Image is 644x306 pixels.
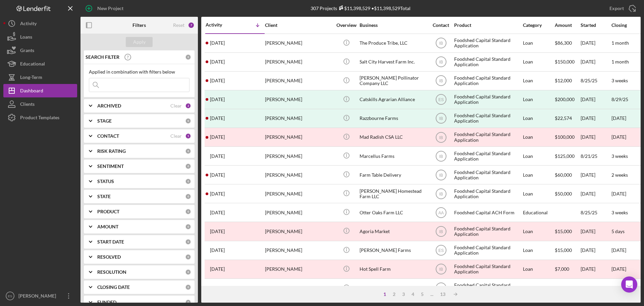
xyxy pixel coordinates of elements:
text: IB [439,41,443,46]
div: [DATE] [611,116,626,121]
div: [DATE] [581,91,611,108]
div: Loan [523,279,554,297]
div: 0 [185,299,191,305]
div: Foodshed Capital Standard Application [454,91,521,108]
text: IB [439,135,443,140]
button: Product Templates [3,111,77,124]
div: [DATE] [581,166,611,184]
div: Open Intercom Messenger [621,276,637,293]
text: ES [8,294,12,298]
div: Loan [523,166,554,184]
time: 2025-09-10 13:50 [210,59,225,64]
div: Hot Spell Farm [360,260,427,278]
div: The Produce Tribe, LLC [360,34,427,52]
div: Business [360,23,427,28]
div: Loan [523,91,554,108]
b: STATE [97,194,111,199]
time: 2025-08-07 17:51 [210,191,225,196]
time: 2025-07-31 00:09 [210,266,225,272]
div: Clear [170,103,182,108]
time: 5 days [611,228,625,234]
div: 0 [185,209,191,215]
button: Apply [126,37,153,47]
div: 7 [188,22,195,29]
button: Long-Term [3,71,77,84]
time: [DATE] [611,266,626,272]
div: $22,574 [555,110,580,127]
time: 2025-08-06 14:30 [210,229,225,234]
div: [PERSON_NAME] Pollinator Company LLC [360,72,427,90]
div: Grants [20,44,34,59]
div: Loan [523,34,554,52]
div: [PERSON_NAME] [265,242,332,259]
time: [DATE] [611,134,626,140]
div: 5 [418,292,427,297]
div: 0 [185,239,191,245]
time: 3 weeks [611,210,628,215]
div: [PERSON_NAME] [265,128,332,146]
div: Mad Radish CSA LLC [360,128,427,146]
div: [PERSON_NAME] [265,72,332,90]
div: 8/25/25 [581,204,611,221]
div: [PERSON_NAME] [265,279,332,297]
div: 2 [389,292,399,297]
b: CLOSING DATE [97,285,130,290]
time: 2025-08-21 15:21 [210,154,225,159]
div: Loan [523,147,554,165]
button: New Project [80,2,130,15]
div: $200,000 [555,91,580,108]
div: Foodshed Capital Standard Application [454,279,521,297]
span: $60,000 [555,172,572,178]
div: 307 Projects • $11,398,529 Total [311,5,411,11]
div: [DATE] [581,242,611,259]
text: IB [439,286,443,291]
div: 0 [185,284,191,290]
div: [PERSON_NAME] [265,222,332,240]
a: Clients [3,97,77,111]
div: 2 [185,103,191,109]
div: ... [427,292,437,297]
button: Activity [3,17,77,30]
time: [DATE] [611,191,626,196]
div: [PERSON_NAME] [265,91,332,108]
div: [PERSON_NAME] [265,53,332,71]
div: Product Templates [20,111,59,126]
div: 1 [380,292,389,297]
div: Category [523,23,554,28]
div: Amount [555,23,580,28]
div: 5 [185,133,191,139]
time: 2025-08-28 13:15 [210,116,225,121]
div: Foodshed Capital Standard Application [454,242,521,259]
div: [DATE] [581,222,611,240]
div: [PERSON_NAME] Farms [360,242,427,259]
div: $7,000 [555,260,580,278]
span: $150,000 [555,59,575,64]
div: Loan [523,260,554,278]
div: Foodshed Capital Standard Application [454,166,521,184]
div: $100,000 [555,128,580,146]
div: [PERSON_NAME] [265,110,332,127]
div: Foodshed Capital Standard Application [454,34,521,52]
div: [PERSON_NAME] [265,185,332,203]
div: 0 [185,224,191,230]
button: Loans [3,30,77,44]
button: Grants [3,44,77,57]
div: Educational [523,204,554,221]
div: Loan [523,72,554,90]
text: IB [439,267,443,272]
b: AMOUNT [97,224,118,229]
div: Activity [20,17,37,32]
span: $125,000 [555,153,575,159]
div: Foodshed Capital Standard Application [454,110,521,127]
time: [DATE] [611,285,626,291]
div: 3 [399,292,408,297]
time: 3 weeks [611,78,628,83]
div: [DATE] [581,34,611,52]
b: RISK RATING [97,148,126,154]
div: [DATE] [581,128,611,146]
b: RESOLVED [97,254,121,260]
div: $11,398,529 [337,5,370,11]
div: Salt City Harvest Farm Inc. [360,53,427,71]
